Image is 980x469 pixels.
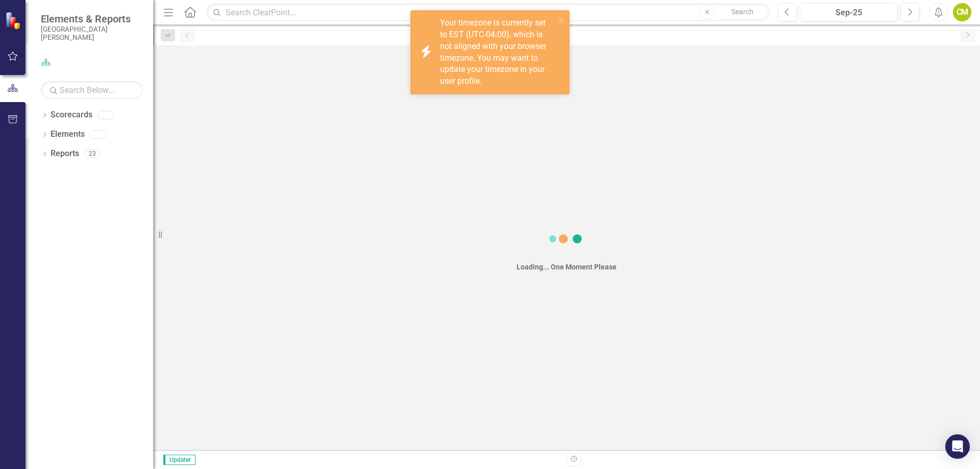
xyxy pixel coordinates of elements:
a: Scorecards [51,109,92,121]
div: 23 [84,150,101,158]
input: Search ClearPoint... [207,4,770,21]
button: close [558,14,566,26]
button: Search [717,5,768,19]
span: Search [731,8,753,16]
div: Your timezone is currently set to EST (UTC-04:00), which is not aligned with your browser timezon... [440,17,555,87]
a: Elements [51,129,85,140]
img: ClearPoint Strategy [5,12,23,30]
span: Updater [163,455,195,465]
a: Reports [51,148,79,160]
div: Open Intercom Messenger [945,434,970,459]
div: Sep-25 [803,7,894,19]
button: CM [953,3,971,21]
div: Loading... One Moment Please [517,262,617,272]
button: Sep-25 [800,3,898,21]
input: Search Below... [41,81,143,99]
small: [GEOGRAPHIC_DATA][PERSON_NAME] [41,25,143,42]
span: Elements & Reports [41,13,143,25]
